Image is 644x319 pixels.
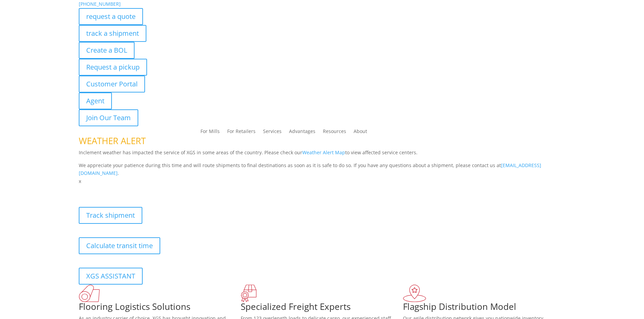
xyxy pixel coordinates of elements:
a: Join Our Team [79,109,138,126]
a: Calculate transit time [79,237,160,254]
h1: Flagship Distribution Model [403,302,565,314]
span: WEATHER ALERT [79,135,146,147]
a: About [354,129,367,136]
b: Visibility, transparency, and control for your entire supply chain. [79,186,230,193]
a: For Retailers [227,129,256,136]
a: track a shipment [79,25,146,42]
p: We appreciate your patience during this time and will route shipments to final destinations as so... [79,161,566,178]
a: Create a BOL [79,42,135,59]
a: Advantages [289,129,315,136]
a: Resources [323,129,346,136]
a: Track shipment [79,207,142,224]
h1: Specialized Freight Experts [241,302,403,314]
a: Services [263,129,282,136]
img: xgs-icon-total-supply-chain-intelligence-red [79,285,100,302]
p: Inclement weather has impacted the service of XGS in some areas of the country. Please check our ... [79,149,566,161]
h1: Flooring Logistics Solutions [79,302,241,314]
img: xgs-icon-flagship-distribution-model-red [403,285,426,302]
img: xgs-icon-focused-on-flooring-red [241,285,257,302]
a: Agent [79,92,112,109]
a: XGS ASSISTANT [79,268,143,285]
a: [PHONE_NUMBER] [79,1,121,7]
a: Weather Alert Map [302,149,345,156]
a: Customer Portal [79,76,145,92]
p: x [79,177,566,185]
a: Request a pickup [79,59,147,76]
a: For Mills [200,129,220,136]
a: request a quote [79,8,143,25]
